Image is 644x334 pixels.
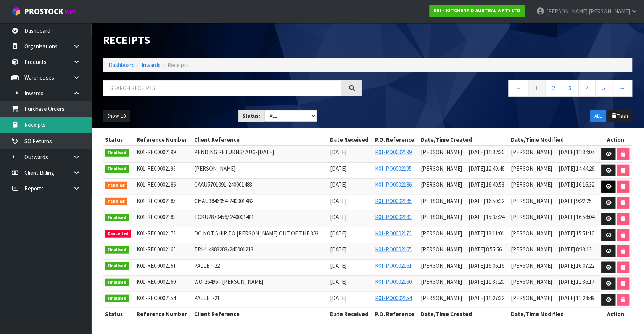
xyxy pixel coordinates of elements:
[559,213,594,221] span: [DATE] 16:58:04
[135,134,192,146] th: Reference Number
[135,308,192,320] th: Reference Number
[559,165,594,172] span: [DATE] 14:44:26
[589,8,630,15] span: [PERSON_NAME]
[194,197,253,205] span: CMAU3846954-240001482
[194,165,235,172] span: [PERSON_NAME]
[511,246,552,253] span: [PERSON_NAME]
[105,230,131,238] span: Cancelled
[607,110,633,122] button: Trash
[194,294,220,302] span: PALLET-21
[469,262,505,269] span: [DATE] 16:06:16
[137,230,176,237] span: K01-REC0002173
[421,213,462,221] span: [PERSON_NAME]
[374,308,419,320] th: P.O. Reference
[546,8,588,15] span: [PERSON_NAME]
[559,278,594,285] span: [DATE] 11:36:17
[421,278,462,285] span: [PERSON_NAME]
[596,80,613,96] a: 5
[105,149,129,157] span: Finalised
[103,134,135,146] th: Status
[421,149,462,156] span: [PERSON_NAME]
[469,149,505,156] span: [DATE] 11:32:36
[137,246,176,253] span: K01-REC0002165
[469,181,505,188] span: [DATE] 16:49:53
[469,197,505,205] span: [DATE] 16:50:32
[194,230,319,237] span: DO NOT SHIP TO [PERSON_NAME] OUT OF THE 383
[103,80,342,96] input: Search receipts
[509,308,599,320] th: Date/Time Modified
[103,34,362,46] h1: Receipts
[528,80,546,96] a: 1
[559,246,592,253] span: [DATE] 8:33:13
[192,308,328,320] th: Client Reference
[469,278,505,285] span: [DATE] 11:35:20
[194,246,253,253] span: TRHU4983283/240001213
[375,262,412,269] a: K01-PO0002161
[105,214,129,222] span: Finalised
[421,294,462,302] span: [PERSON_NAME]
[194,149,274,156] span: PENDING RETURNS/ AUG-[DATE]
[105,165,129,173] span: Finalised
[330,149,347,156] span: [DATE]
[511,213,552,221] span: [PERSON_NAME]
[137,278,176,285] span: K01-REC0002160
[167,61,189,69] span: Receipts
[192,134,328,146] th: Client Reference
[375,278,412,285] a: K01-PO0002160
[137,294,176,302] span: K01-REC0002154
[194,262,220,269] span: PALLET-22
[559,181,594,188] span: [DATE] 16:16:32
[612,80,633,96] a: →
[599,308,633,320] th: Action
[375,294,412,302] a: K01-PO0002154
[375,165,412,172] a: K01-PO0002195
[421,262,462,269] span: [PERSON_NAME]
[105,262,129,270] span: Finalised
[469,294,505,302] span: [DATE] 11:27:32
[511,197,552,205] span: [PERSON_NAME]
[559,149,594,156] span: [DATE] 11:34:07
[375,197,412,205] a: K01-PO0002185
[511,278,552,285] span: [PERSON_NAME]
[330,278,347,285] span: [DATE]
[374,80,633,99] nav: Page navigation
[137,213,176,221] span: K01-REC0002183
[545,80,562,96] a: 2
[509,134,599,146] th: Date/Time Modified
[375,181,412,188] a: K01-PO0002186
[330,197,347,205] span: [DATE]
[137,181,176,188] span: K01-REC0002186
[430,5,525,17] a: K01 - KITCHENAID AUSTRALIA PTY LTD
[509,80,529,96] a: ←
[137,149,176,156] span: K01-REC0002199
[511,294,552,302] span: [PERSON_NAME]
[579,80,596,96] a: 4
[142,61,161,69] a: Inwards
[511,262,552,269] span: [PERSON_NAME]
[511,230,552,237] span: [PERSON_NAME]
[434,7,521,14] strong: K01 - KITCHENAID AUSTRALIA PTY LTD
[511,181,552,188] span: [PERSON_NAME]
[105,198,127,205] span: Pending
[469,246,502,253] span: [DATE] 8:55:56
[330,230,347,237] span: [DATE]
[559,230,594,237] span: [DATE] 15:51:10
[419,308,509,320] th: Date/Time Created
[421,197,462,205] span: [PERSON_NAME]
[137,197,176,205] span: K01-REC0002185
[330,181,347,188] span: [DATE]
[328,134,374,146] th: Date Received
[469,213,505,221] span: [DATE] 15:35:24
[419,134,509,146] th: Date/Time Created
[194,278,263,285] span: WO-26496 - [PERSON_NAME]
[559,197,592,205] span: [DATE] 9:22:25
[24,6,63,16] span: ProStock
[469,230,505,237] span: [DATE] 13:11:01
[330,246,347,253] span: [DATE]
[11,6,21,16] img: cube-alt.png
[375,149,412,156] a: K01-PO0002199
[328,308,374,320] th: Date Received
[330,262,347,269] span: [DATE]
[374,134,419,146] th: P.O. Reference
[559,262,594,269] span: [DATE] 16:07:22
